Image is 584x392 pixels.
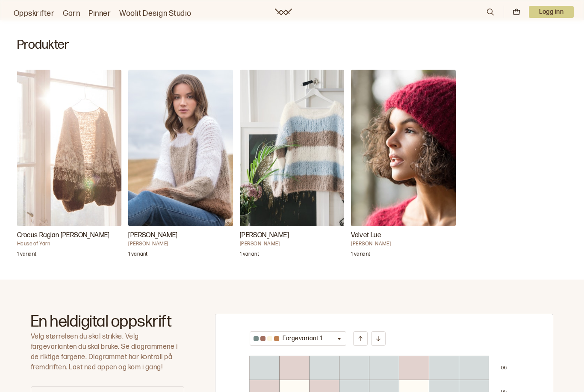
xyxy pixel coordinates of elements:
[529,6,574,18] button: User dropdown
[31,314,184,330] h2: En heldigital oppskrift
[88,8,111,20] a: Pinner
[17,70,121,227] img: House of YarnCrocus Raglan Jakke Lang
[240,70,344,227] img: Trine Lise HøysethKari Genser
[17,241,121,248] h4: House of Yarn
[63,8,80,20] a: Garn
[128,241,233,248] h4: [PERSON_NAME]
[529,6,574,18] p: Logg inn
[128,70,233,227] img: Trine Lise HøysethKari Genser
[14,8,54,20] a: Oppskrifter
[240,230,344,241] h3: [PERSON_NAME]
[17,251,36,259] p: 1 variant
[128,70,233,262] a: Kari Genser
[283,334,322,343] p: Fargevariant 1
[275,9,292,15] a: Woolit
[17,230,121,241] h3: Crocus Raglan [PERSON_NAME]
[128,251,147,259] p: 1 variant
[128,230,233,241] h3: [PERSON_NAME]
[501,365,507,371] p: 0 6
[351,251,370,259] p: 1 variant
[351,70,455,262] a: Velvet Lue
[31,332,184,373] p: Velg størrelsen du skal strikke. Velg fargevarianten du skal bruke. Se diagrammene i de riktige f...
[17,70,121,262] a: Crocus Raglan Jakke Lang
[351,241,455,248] h4: [PERSON_NAME]
[240,241,344,248] h4: [PERSON_NAME]
[119,8,192,20] a: Woolit Design Studio
[240,70,344,262] a: Kari Genser
[250,331,346,346] button: Fargevariant 1
[240,251,259,259] p: 1 variant
[351,230,455,241] h3: Velvet Lue
[351,70,455,227] img: Ane Kydland ThomassenVelvet Lue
